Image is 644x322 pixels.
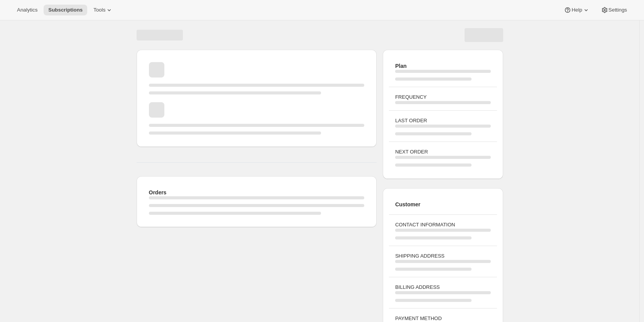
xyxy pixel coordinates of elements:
button: Analytics [12,5,42,15]
button: Subscriptions [44,5,87,15]
span: Analytics [17,7,37,13]
h3: SHIPPING ADDRESS [395,252,490,260]
h2: Customer [395,201,490,208]
span: Help [571,7,582,13]
span: Subscriptions [48,7,83,13]
button: Help [559,5,594,15]
button: Settings [596,5,632,15]
h2: Orders [149,189,365,196]
h2: Plan [395,62,490,70]
span: Settings [609,7,627,13]
h3: LAST ORDER [395,117,490,125]
button: Tools [89,5,118,15]
h3: NEXT ORDER [395,148,490,156]
h3: CONTACT INFORMATION [395,221,490,229]
h3: FREQUENCY [395,93,490,101]
h3: BILLING ADDRESS [395,283,490,291]
span: Tools [93,7,105,13]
